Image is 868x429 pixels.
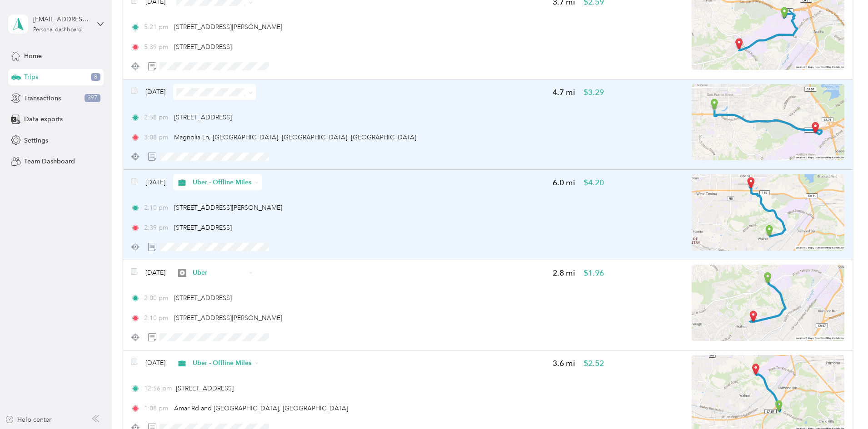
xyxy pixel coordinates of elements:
span: [STREET_ADDRESS][PERSON_NAME] [174,314,282,322]
span: Home [24,51,42,61]
span: 2:00 pm [144,293,170,303]
span: Amar Rd and [GEOGRAPHIC_DATA], [GEOGRAPHIC_DATA] [174,404,348,412]
span: 2:58 pm [144,113,170,122]
span: Transactions [24,94,61,103]
span: $2.52 [584,358,604,369]
span: 5:39 pm [144,42,170,52]
span: Uber - Offline Miles [193,178,252,187]
span: Settings [24,136,48,145]
span: [DATE] [145,268,165,277]
span: 1:08 pm [144,404,170,413]
span: 6.0 mi [553,177,575,188]
span: Team Dashboard [24,157,75,166]
span: [STREET_ADDRESS] [174,43,232,51]
span: Uber [193,268,246,277]
span: $1.96 [584,267,604,279]
span: 3:08 pm [144,133,170,142]
span: [STREET_ADDRESS][PERSON_NAME] [174,23,282,31]
span: 397 [85,94,100,102]
span: Data exports [24,114,63,124]
span: Trips [24,72,38,82]
span: Magnolia Ln, [GEOGRAPHIC_DATA], [GEOGRAPHIC_DATA], [GEOGRAPHIC_DATA] [174,133,416,141]
span: [DATE] [145,87,165,97]
span: $3.29 [584,87,604,98]
span: [DATE] [145,178,165,187]
span: 2.8 mi [553,267,575,279]
span: 8 [91,73,100,81]
span: [STREET_ADDRESS] [174,294,232,302]
span: 2:10 pm [144,203,170,212]
img: minimap [692,265,844,341]
iframe: Everlance-gr Chat Button Frame [817,378,868,429]
span: Uber - Offline Miles [193,358,252,368]
span: 5:21 pm [144,22,170,32]
img: Legacy Icon [Uber] [178,269,186,277]
span: 4.7 mi [553,87,575,98]
span: 2:39 pm [144,223,170,232]
span: $4.20 [584,177,604,188]
span: 3.6 mi [553,358,575,369]
div: Personal dashboard [33,27,82,33]
span: 12:56 pm [144,384,172,393]
span: [STREET_ADDRESS][PERSON_NAME] [174,204,282,212]
span: 2:10 pm [144,313,170,323]
span: [DATE] [145,358,165,368]
img: minimap [692,84,844,160]
img: minimap [692,174,844,251]
span: [STREET_ADDRESS] [174,224,232,232]
span: [STREET_ADDRESS] [174,113,232,121]
span: [STREET_ADDRESS] [176,385,234,392]
button: Help center [5,415,51,424]
div: [EMAIL_ADDRESS][DOMAIN_NAME] [33,15,90,24]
